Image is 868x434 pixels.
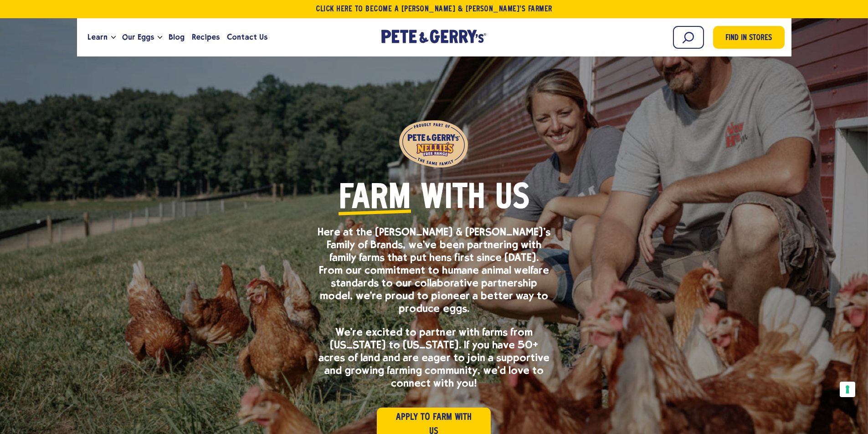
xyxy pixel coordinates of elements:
[421,182,485,216] span: with
[725,32,772,45] span: Find in Stores
[84,25,111,50] a: Learn
[165,25,188,50] a: Blog
[840,382,855,397] button: Your consent preferences for tracking technologies
[122,31,154,43] span: Our Eggs
[158,36,162,39] button: Open the dropdown menu for Our Eggs
[339,182,411,216] span: Farm
[223,25,271,50] a: Contact Us
[317,326,550,389] p: We’re excited to partner with farms from [US_STATE] to [US_STATE]. If you have 50+ acres of land ...
[713,26,785,49] a: Find in Stores
[111,36,116,39] button: Open the dropdown menu for Learn
[188,25,223,50] a: Recipes
[673,26,704,49] input: Search
[317,225,550,315] p: Here at the [PERSON_NAME] & [PERSON_NAME]’s Family of Brands, we’ve been partnering with family f...
[118,25,158,50] a: Our Eggs
[192,31,220,43] span: Recipes
[169,31,185,43] span: Blog
[495,182,529,216] span: Us
[87,31,108,43] span: Learn
[227,31,267,43] span: Contact Us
